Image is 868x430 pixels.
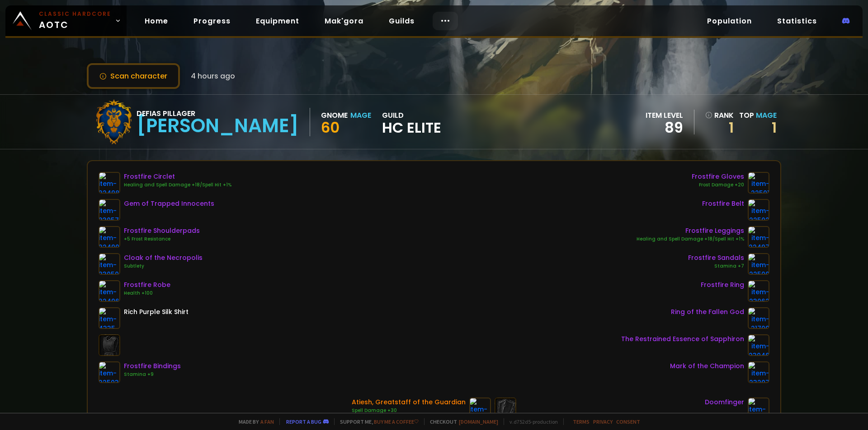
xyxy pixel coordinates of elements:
[321,110,348,121] div: Gnome
[260,418,274,425] a: a fan
[621,334,744,344] div: The Restrained Essence of Sapphiron
[124,307,189,317] div: Rich Purple Silk Shirt
[124,290,170,297] div: Health +100
[124,361,181,371] div: Frostfire Bindings
[772,117,777,138] a: 1
[688,263,744,270] div: Stamina +7
[321,117,340,138] span: 60
[99,253,120,275] img: item-23050
[770,12,824,30] a: Statistics
[616,418,640,425] a: Consent
[705,121,734,134] a: 1
[637,236,744,243] div: Healing and Spell Damage +18/Spell Hit +1%
[124,172,231,181] div: Frostfire Circlet
[124,181,231,189] div: Healing and Spell Damage +18/Spell Hit +1%
[637,226,744,236] div: Frostfire Leggings
[137,12,175,30] a: Home
[137,108,299,119] div: Defias Pillager
[352,398,466,407] div: Atiesh, Greatstaff of the Guardian
[124,253,203,263] div: Cloak of the Necropolis
[374,418,419,425] a: Buy me a coffee
[39,10,111,32] span: AOTC
[739,110,777,121] div: Top
[748,253,769,275] img: item-22500
[671,307,744,317] div: Ring of the Fallen God
[469,398,491,419] img: item-22589
[646,121,683,134] div: 89
[137,119,299,133] div: [PERSON_NAME]
[317,12,371,30] a: Mak'gora
[191,70,235,82] span: 4 hours ago
[99,172,120,194] img: item-22498
[124,236,200,243] div: +5 Frost Resistance
[748,226,769,248] img: item-22497
[748,334,769,356] img: item-23046
[99,361,120,383] img: item-22503
[87,63,180,89] button: Scan character
[39,10,111,18] small: Classic Hardcore
[692,181,744,189] div: Frost Damage +20
[124,263,203,270] div: Subtlety
[124,199,214,208] div: Gem of Trapped Innocents
[5,5,127,36] a: Classic HardcoreAOTC
[748,199,769,221] img: item-22502
[382,12,422,30] a: Guilds
[352,407,466,414] div: Spell Damage +30
[350,110,371,121] div: Mage
[382,121,441,134] span: HC Elite
[593,418,613,425] a: Privacy
[705,398,744,407] div: Doomfinger
[424,418,498,425] span: Checkout
[748,307,769,329] img: item-21709
[99,307,120,329] img: item-4335
[702,199,744,208] div: Frostfire Belt
[99,199,120,221] img: item-23057
[124,226,200,236] div: Frostfire Shoulderpads
[646,110,683,121] div: item level
[756,110,777,120] span: Mage
[99,226,120,248] img: item-22499
[670,361,744,371] div: Mark of the Champion
[748,398,769,419] img: item-22821
[459,418,498,425] a: [DOMAIN_NAME]
[382,110,441,134] div: guild
[573,418,590,425] a: Terms
[692,172,744,181] div: Frostfire Gloves
[286,418,321,425] a: Report a bug
[504,418,558,425] span: v. d752d5 - production
[249,12,307,30] a: Equipment
[233,418,274,425] span: Made by
[688,253,744,263] div: Frostfire Sandals
[701,280,744,290] div: Frostfire Ring
[748,280,769,302] img: item-23062
[748,361,769,383] img: item-23207
[700,12,759,30] a: Population
[748,172,769,194] img: item-22501
[99,280,120,302] img: item-22496
[705,110,734,121] div: rank
[334,418,419,425] span: Support me,
[186,12,238,30] a: Progress
[124,280,170,290] div: Frostfire Robe
[124,371,181,378] div: Stamina +9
